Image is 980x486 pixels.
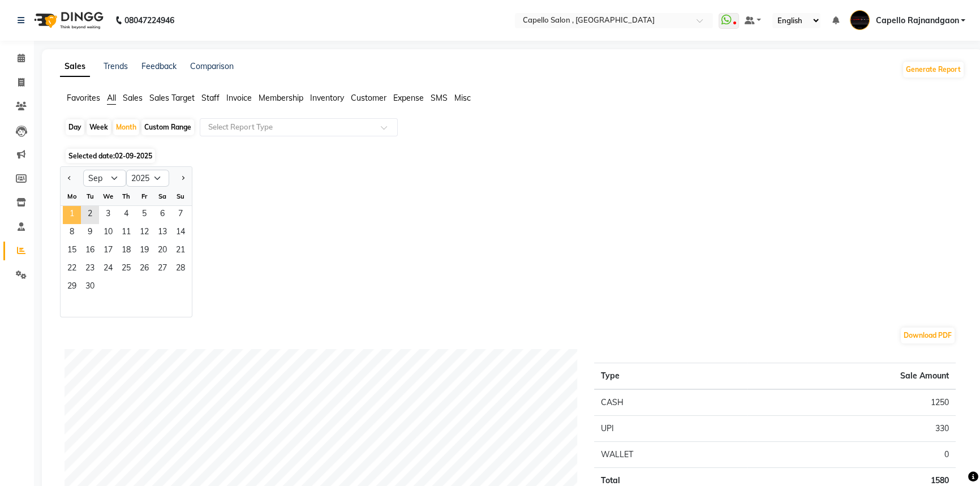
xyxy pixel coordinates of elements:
span: All [107,93,116,103]
div: Month [113,119,139,135]
td: CASH [594,389,747,416]
span: SMS [431,93,448,103]
button: Previous month [65,169,74,187]
div: Friday, September 12, 2025 [135,224,153,242]
div: Mo [63,187,81,205]
div: Tuesday, September 16, 2025 [81,242,99,260]
div: Monday, September 8, 2025 [63,224,81,242]
a: Sales [60,57,90,77]
span: Customer [351,93,386,103]
span: Capello Rajnandgaon [875,15,958,27]
div: Week [87,119,111,135]
div: Tuesday, September 2, 2025 [81,206,99,224]
button: Next month [178,169,187,187]
span: Invoice [226,93,252,103]
span: 17 [99,242,117,260]
td: UPI [594,416,747,442]
img: Capello Rajnandgaon [850,10,870,30]
div: Saturday, September 20, 2025 [153,242,171,260]
div: Monday, September 15, 2025 [63,242,81,260]
a: Comparison [190,61,234,71]
span: 25 [117,260,135,278]
span: Favorites [67,93,100,103]
div: Thursday, September 18, 2025 [117,242,135,260]
span: 3 [99,206,117,224]
div: Tu [81,187,99,205]
div: Thursday, September 25, 2025 [117,260,135,278]
span: 14 [171,224,190,242]
img: logo [29,5,106,36]
span: 12 [135,224,153,242]
button: Generate Report [903,62,964,78]
div: Monday, September 29, 2025 [63,278,81,296]
span: 10 [99,224,117,242]
div: Tuesday, September 9, 2025 [81,224,99,242]
a: Trends [104,61,128,71]
select: Select month [83,170,126,187]
span: Inventory [310,93,344,103]
span: 9 [81,224,99,242]
span: Selected date: [66,149,155,163]
span: 22 [63,260,81,278]
div: Day [66,119,84,135]
div: Wednesday, September 17, 2025 [99,242,117,260]
span: 20 [153,242,171,260]
span: 28 [171,260,190,278]
div: Wednesday, September 10, 2025 [99,224,117,242]
div: Wednesday, September 24, 2025 [99,260,117,278]
span: 8 [63,224,81,242]
span: 16 [81,242,99,260]
div: Sunday, September 7, 2025 [171,206,190,224]
span: Sales Target [149,93,195,103]
div: Saturday, September 13, 2025 [153,224,171,242]
div: We [99,187,117,205]
span: Staff [201,93,220,103]
td: WALLET [594,442,747,468]
td: 330 [747,416,956,442]
span: Membership [259,93,303,103]
span: 21 [171,242,190,260]
span: Expense [393,93,424,103]
th: Type [594,363,747,390]
select: Select year [126,170,169,187]
div: Monday, September 22, 2025 [63,260,81,278]
div: Sunday, September 21, 2025 [171,242,190,260]
span: 23 [81,260,99,278]
span: 1 [63,206,81,224]
span: 02-09-2025 [115,152,152,160]
span: 11 [117,224,135,242]
span: 13 [153,224,171,242]
div: Fr [135,187,153,205]
div: Saturday, September 6, 2025 [153,206,171,224]
div: Friday, September 19, 2025 [135,242,153,260]
th: Sale Amount [747,363,956,390]
span: 5 [135,206,153,224]
span: 4 [117,206,135,224]
div: Thursday, September 11, 2025 [117,224,135,242]
td: 0 [747,442,956,468]
a: Feedback [141,61,177,71]
span: Misc [454,93,471,103]
span: 2 [81,206,99,224]
span: 26 [135,260,153,278]
span: 27 [153,260,171,278]
button: Download PDF [901,328,955,343]
div: Custom Range [141,119,194,135]
div: Sunday, September 28, 2025 [171,260,190,278]
div: Saturday, September 27, 2025 [153,260,171,278]
div: Monday, September 1, 2025 [63,206,81,224]
span: 29 [63,278,81,296]
span: 15 [63,242,81,260]
span: 7 [171,206,190,224]
div: Friday, September 26, 2025 [135,260,153,278]
span: 19 [135,242,153,260]
td: 1250 [747,389,956,416]
div: Tuesday, September 23, 2025 [81,260,99,278]
div: Wednesday, September 3, 2025 [99,206,117,224]
span: Sales [123,93,143,103]
span: 30 [81,278,99,296]
div: Friday, September 5, 2025 [135,206,153,224]
span: 24 [99,260,117,278]
div: Sunday, September 14, 2025 [171,224,190,242]
div: Thursday, September 4, 2025 [117,206,135,224]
